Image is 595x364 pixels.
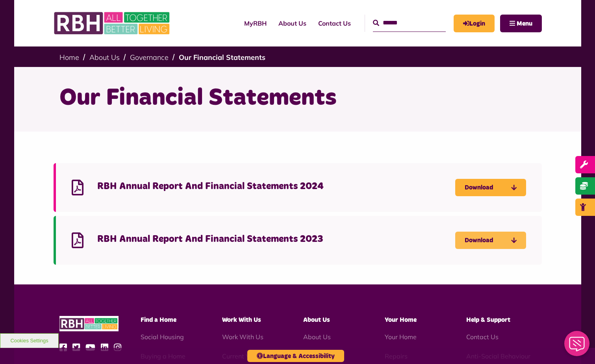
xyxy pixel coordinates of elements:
[466,333,499,341] a: Contact Us
[141,333,184,341] a: Social Housing
[303,333,331,341] a: About Us
[373,15,446,32] input: Search
[500,15,542,32] button: Navigation
[385,317,417,323] span: Your Home
[130,53,169,62] a: Governance
[59,53,79,62] a: Home
[54,8,172,39] img: RBH
[303,317,330,323] span: About Us
[455,232,526,249] a: Download RBH Annual Report And Financial Statements 2023
[141,317,176,323] span: Find a Home
[466,317,510,323] span: Help & Support
[179,53,265,62] a: Our Financial Statements
[385,333,417,341] a: Your Home
[517,20,532,27] span: Menu
[59,316,119,331] img: RBH
[238,13,272,34] a: MyRBH
[97,233,455,245] h4: RBH Annual Report And Financial Statements 2023
[59,83,536,113] h1: Our Financial Statements
[222,333,263,341] a: Work With Us
[272,13,312,34] a: About Us
[222,317,261,323] span: Work With Us
[89,53,120,62] a: About Us
[455,179,526,196] a: Download RBH Annual Report And Financial Statements 2024
[312,13,357,34] a: Contact Us
[454,15,495,32] a: MyRBH
[560,329,595,364] iframe: Netcall Web Assistant for live chat
[97,180,455,193] h4: RBH Annual Report And Financial Statements 2024
[247,350,344,362] button: Language & Accessibility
